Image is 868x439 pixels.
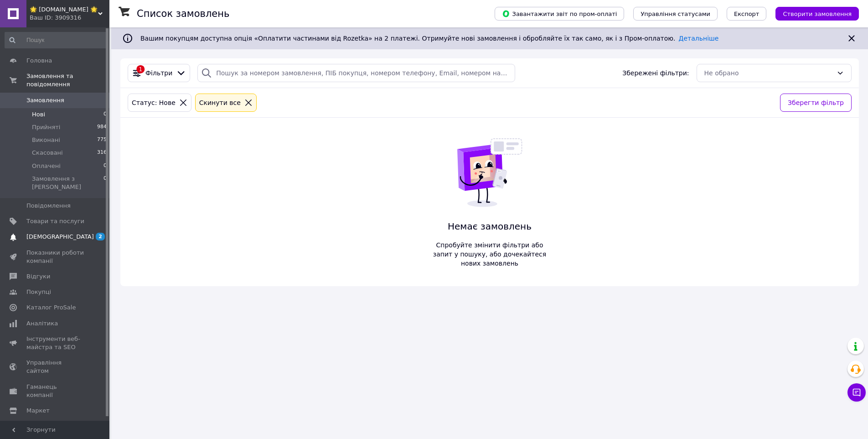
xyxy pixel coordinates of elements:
[429,240,550,268] span: Спробуйте змінити фільтри або запит у пошуку, або дочекайтеся нових замовлень
[32,149,63,157] span: Скасовані
[26,272,50,281] span: Відгуки
[26,303,76,312] span: Каталог ProSale
[197,64,515,82] input: Пошук за номером замовлення, ПІБ покупця, номером телефону, Email, номером накладної
[30,14,109,22] div: Ваш ID: 3909316
[103,175,107,191] span: 0
[97,123,107,131] span: 984
[26,217,84,225] span: Товари та послуги
[502,10,617,18] span: Завантажити звіт по пром-оплаті
[622,68,689,78] span: Збережені фільтри:
[495,7,624,21] button: Завантажити звіт по пром-оплаті
[26,233,94,241] span: [DEMOGRAPHIC_DATA]
[780,94,852,112] button: Зберегти фільтр
[26,202,71,210] span: Повідомлення
[26,335,84,351] span: Інструменти веб-майстра та SEO
[137,8,229,19] h1: Список замовлень
[96,233,105,240] span: 2
[727,7,767,21] button: Експорт
[26,72,109,89] span: Замовлення та повідомлення
[679,35,719,42] a: Детальніше
[775,7,859,21] button: Створити замовлення
[103,162,107,170] span: 0
[140,35,718,42] span: Вашим покупцям доступна опція «Оплатити частинами від Rozetka» на 2 платежі. Отримуйте нові замов...
[26,319,58,328] span: Аналітика
[26,249,84,265] span: Показники роботи компанії
[26,96,64,105] span: Замовлення
[788,98,844,108] span: Зберегти фільтр
[97,149,107,157] span: 316
[103,110,107,119] span: 0
[26,407,50,415] span: Маркет
[197,98,243,108] div: Cкинути все
[32,136,60,144] span: Виконані
[734,10,759,17] span: Експорт
[766,10,859,17] a: Створити замовлення
[5,32,108,48] input: Пошук
[32,175,103,191] span: Замовлення з [PERSON_NAME]
[429,220,550,233] span: Немає замовлень
[641,10,710,17] span: Управління статусами
[32,123,60,131] span: Прийняті
[26,383,84,399] span: Гаманець компанії
[130,98,177,108] div: Статус: Нове
[26,57,52,65] span: Головна
[32,110,45,119] span: Нові
[847,383,866,402] button: Чат з покупцем
[30,5,98,14] span: 🌟 PROSTOSHOP.TOP 🌟
[633,7,718,21] button: Управління статусами
[145,68,172,78] span: Фільтри
[32,162,61,170] span: Оплачені
[783,10,852,17] span: Створити замовлення
[26,359,84,375] span: Управління сайтом
[97,136,107,144] span: 775
[26,288,51,296] span: Покупці
[704,68,833,78] div: Не обрано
